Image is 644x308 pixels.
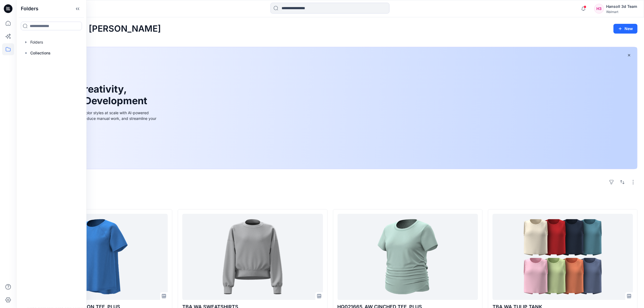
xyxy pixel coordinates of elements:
h2: Welcome back, [PERSON_NAME] [23,24,161,34]
div: H3 [594,4,604,14]
a: TBA WA TULIP TANK [493,214,633,300]
a: HQ021665_AW CINCHED TEE_PLUS [338,214,478,300]
h4: Styles [23,197,638,204]
h1: Unleash Creativity, Speed Up Development [36,83,150,107]
a: TBA WA SWEATSHIRTS [182,214,323,300]
button: New [613,24,638,34]
a: HQ260290_AW SS FASHION TEE_PLUS [27,214,168,300]
div: Hansoll 3d Team [606,3,637,10]
div: Walmart [606,10,637,14]
p: Collections [30,50,51,56]
a: Discover more [36,133,158,144]
div: Explore ideas faster and recolor styles at scale with AI-powered tools that boost creativity, red... [36,110,158,127]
